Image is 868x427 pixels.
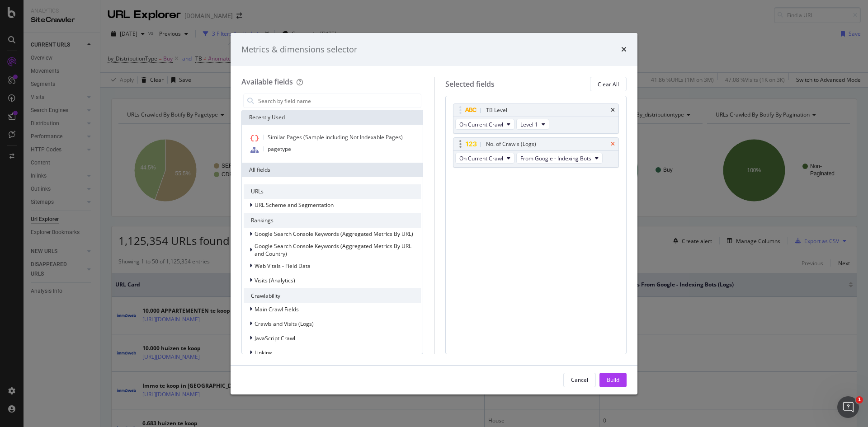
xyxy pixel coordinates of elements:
span: pagetype [268,145,291,153]
div: Selected fields [445,79,495,89]
span: URL Scheme and Segmentation [255,201,334,209]
span: Web Vitals - Field Data [255,262,311,270]
div: times [611,108,615,113]
div: No. of Crawls (Logs)timesOn Current CrawlFrom Google - Indexing Bots [453,137,619,168]
div: TB LeveltimesOn Current CrawlLevel 1 [453,103,619,134]
span: Linking [255,349,272,357]
div: Recently Used [242,110,423,125]
span: On Current Crawl [459,121,503,128]
div: Build [607,376,619,384]
div: times [621,44,627,56]
input: Search by field name [257,94,421,108]
div: Cancel [571,376,588,384]
div: modal [231,33,637,394]
div: Available fields [241,77,293,87]
button: Build [599,373,627,387]
span: Similar Pages (Sample including Not Indexable Pages) [268,133,403,141]
button: On Current Crawl [455,153,514,164]
span: Visits (Analytics) [255,277,295,284]
div: Clear All [598,80,619,88]
div: All fields [242,163,423,177]
div: Metrics & dimensions selector [241,44,357,56]
span: Crawls and Visits (Logs) [255,320,314,328]
span: 1 [856,396,863,404]
button: On Current Crawl [455,119,514,130]
div: Crawlability [244,288,421,303]
span: Google Search Console Keywords (Aggregated Metrics By URL and Country) [255,242,411,258]
button: Cancel [563,373,596,387]
button: Level 1 [516,119,549,130]
button: Clear All [590,77,627,91]
span: JavaScript Crawl [255,334,295,342]
span: Level 1 [520,121,538,128]
button: From Google - Indexing Bots [516,153,603,164]
span: Main Crawl Fields [255,305,299,313]
div: times [611,141,615,147]
span: From Google - Indexing Bots [520,155,591,162]
div: TB Level [486,106,507,115]
span: Google Search Console Keywords (Aggregated Metrics By URL) [255,230,413,238]
div: No. of Crawls (Logs) [486,140,536,149]
div: Rankings [244,213,421,228]
div: URLs [244,184,421,199]
span: On Current Crawl [459,155,503,162]
iframe: Intercom live chat [837,396,859,418]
